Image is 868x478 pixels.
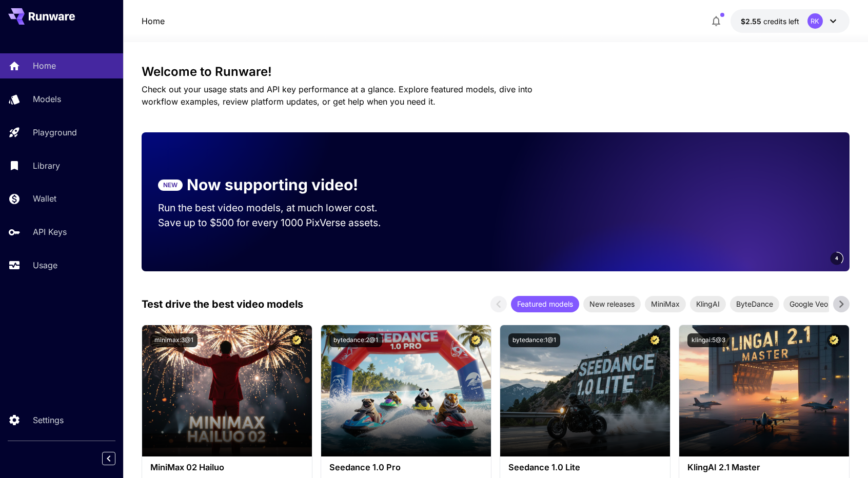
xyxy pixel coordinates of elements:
[33,192,56,205] p: Wallet
[583,298,641,309] span: New releases
[731,9,850,33] button: $2.5509RK
[150,333,198,347] button: minimax:3@1
[329,333,382,347] button: bytedance:2@1
[142,325,312,456] img: alt
[730,298,779,309] span: ByteDance
[187,173,358,196] p: Now supporting video!
[321,325,491,456] img: alt
[511,296,579,312] div: Featured models
[33,126,77,138] p: Playground
[827,333,841,347] button: Certified Model – Vetted for best performance and includes a commercial license.
[469,333,483,347] button: Certified Model – Vetted for best performance and includes a commercial license.
[142,296,303,312] p: Test drive the best video models
[687,463,841,472] h3: KlingAI 2.1 Master
[33,59,56,72] p: Home
[648,333,662,347] button: Certified Model – Vetted for best performance and includes a commercial license.
[33,160,60,172] p: Library
[142,84,532,107] span: Check out your usage stats and API key performance at a glance. Explore featured models, dive int...
[687,333,729,347] button: klingai:5@3
[645,296,686,312] div: MiniMax
[511,298,579,309] span: Featured models
[741,16,799,27] div: $2.5509
[33,414,64,426] p: Settings
[508,333,560,347] button: bytedance:1@1
[158,215,397,230] p: Save up to $500 for every 1000 PixVerse assets.
[290,333,304,347] button: Certified Model – Vetted for best performance and includes a commercial license.
[142,65,849,79] h3: Welcome to Runware!
[33,259,57,271] p: Usage
[763,17,799,26] span: credits left
[329,463,483,472] h3: Seedance 1.0 Pro
[142,15,165,27] nav: breadcrumb
[150,463,304,472] h3: MiniMax 02 Hailuo
[163,181,177,190] p: NEW
[690,296,726,312] div: KlingAI
[783,298,834,309] span: Google Veo
[583,296,641,312] div: New releases
[102,452,115,465] button: Collapse sidebar
[679,325,849,456] img: alt
[807,13,823,29] div: RK
[645,298,686,309] span: MiniMax
[500,325,670,456] img: alt
[741,17,763,26] span: $2.55
[508,463,662,472] h3: Seedance 1.0 Lite
[33,226,67,238] p: API Keys
[158,201,397,215] p: Run the best video models, at much lower cost.
[730,296,779,312] div: ByteDance
[690,298,726,309] span: KlingAI
[835,254,838,262] span: 4
[33,93,61,105] p: Models
[783,296,834,312] div: Google Veo
[142,15,165,27] a: Home
[110,449,123,468] div: Collapse sidebar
